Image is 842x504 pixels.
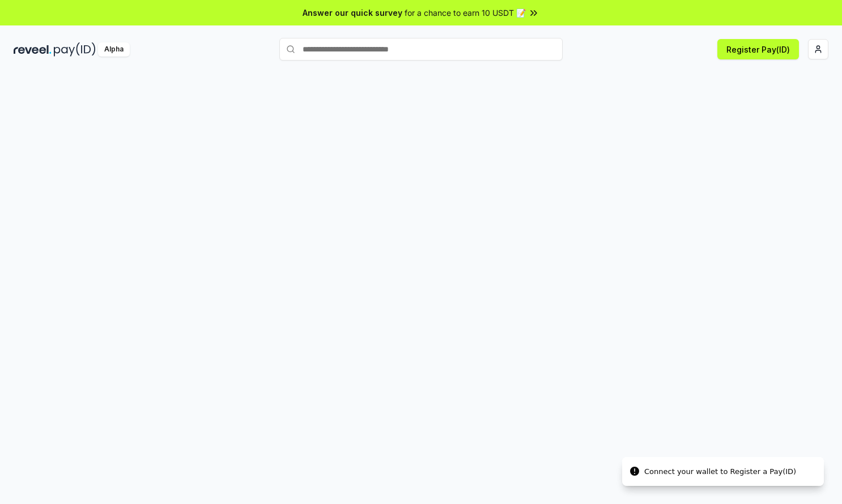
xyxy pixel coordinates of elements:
img: reveel_dark [14,42,52,57]
img: pay_id [54,42,96,57]
span: for a chance to earn 10 USDT 📝 [405,7,526,19]
div: Connect your wallet to Register a Pay(ID) [644,466,796,477]
span: Answer our quick survey [303,7,402,19]
div: Alpha [98,42,130,57]
button: Register Pay(ID) [717,39,799,59]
